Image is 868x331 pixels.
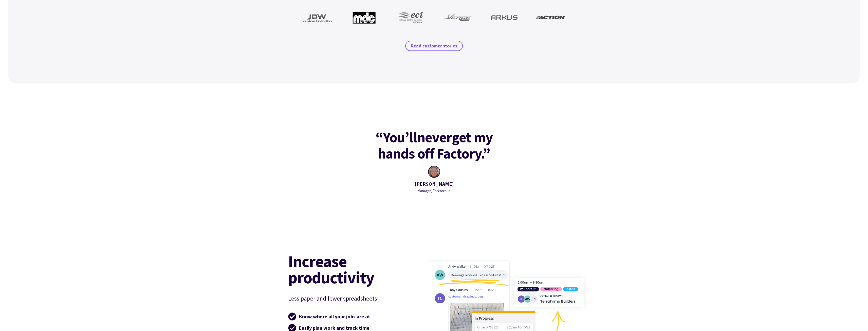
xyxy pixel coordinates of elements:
div: Manager, Forktorque [415,188,454,194]
h3: “You’ll get my hands off Factory.” [360,129,508,162]
p: Less paper and fewer spreadsheets! [288,294,405,303]
strong: Know where all your jobs are at [299,313,370,320]
mark: never [417,129,452,145]
h2: Increase productivity [288,253,405,286]
iframe: Chat Widget [781,276,868,331]
strong: Easily plan work and track time [299,325,370,331]
strong: [PERSON_NAME] [415,181,454,187]
a: Read customer stories [405,41,463,51]
span: Read customer stories [411,43,457,49]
